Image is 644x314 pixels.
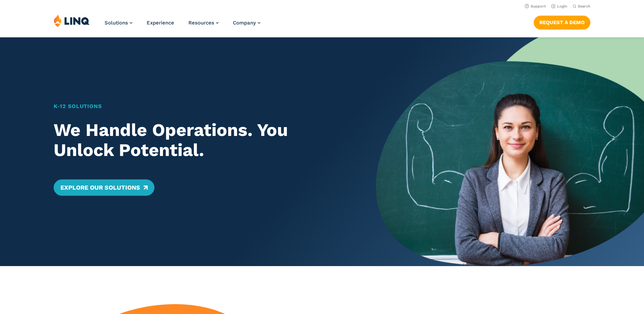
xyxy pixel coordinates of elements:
span: Search [578,4,590,8]
nav: Primary Navigation [105,14,260,37]
img: LINQ | K‑12 Software [54,14,90,27]
nav: Button Navigation [534,14,590,29]
a: Resources [188,20,219,26]
a: Explore Our Solutions [54,179,154,196]
button: Open Search Bar [573,4,590,9]
span: Resources [188,20,214,26]
h1: K‑12 Solutions [54,102,349,110]
img: Home Banner [376,37,644,266]
a: Solutions [105,20,132,26]
a: Support [525,4,546,8]
a: Login [551,4,567,8]
a: Request a Demo [534,16,590,29]
a: Experience [147,20,174,26]
a: Company [233,20,260,26]
span: Company [233,20,256,26]
h2: We Handle Operations. You Unlock Potential. [54,120,349,161]
span: Solutions [105,20,128,26]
